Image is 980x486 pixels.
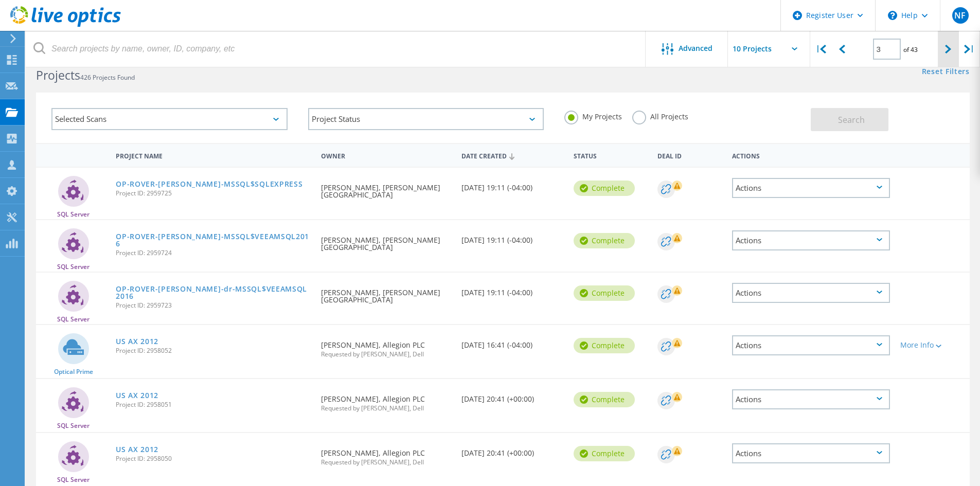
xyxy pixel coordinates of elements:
[810,31,831,67] div: |
[57,264,90,270] span: SQL Server
[321,459,451,465] span: Requested by [PERSON_NAME], Dell
[316,379,456,422] div: [PERSON_NAME], Allegion PLC
[316,146,456,165] div: Owner
[732,335,890,355] div: Actions
[316,433,456,476] div: [PERSON_NAME], Allegion PLC
[456,146,568,165] div: Date Created
[316,220,456,261] div: [PERSON_NAME], [PERSON_NAME][GEOGRAPHIC_DATA]
[54,369,93,375] span: Optical Prime
[456,220,568,254] div: [DATE] 19:11 (-04:00)
[116,285,311,300] a: OP-ROVER-[PERSON_NAME]-dr-MSSQL$VEEAMSQL2016
[316,325,456,368] div: [PERSON_NAME], Allegion PLC
[116,181,302,188] a: OP-ROVER-[PERSON_NAME]-MSSQL$SQLEXPRESS
[574,446,635,461] div: Complete
[111,146,316,165] div: Project Name
[456,433,568,467] div: [DATE] 20:41 (+00:00)
[80,73,135,82] span: 426 Projects Found
[922,68,970,77] a: Reset Filters
[456,168,568,202] div: [DATE] 19:11 (-04:00)
[732,283,890,303] div: Actions
[116,348,311,354] span: Project ID: 2958052
[308,108,544,130] div: Project Status
[574,338,635,353] div: Complete
[568,146,652,165] div: Status
[838,114,865,125] span: Search
[732,230,890,250] div: Actions
[727,146,895,165] div: Actions
[116,392,158,399] a: US AX 2012
[116,302,311,309] span: Project ID: 2959723
[574,285,635,301] div: Complete
[732,443,890,463] div: Actions
[888,11,897,20] svg: \n
[900,341,965,349] div: More Info
[116,456,311,462] span: Project ID: 2958050
[10,22,121,29] a: Live Optics Dashboard
[116,190,311,196] span: Project ID: 2959725
[57,316,90,322] span: SQL Server
[57,211,90,218] span: SQL Server
[954,11,966,20] span: NF
[574,181,635,196] div: Complete
[456,379,568,413] div: [DATE] 20:41 (+00:00)
[679,45,712,52] span: Advanced
[316,168,456,209] div: [PERSON_NAME], [PERSON_NAME][GEOGRAPHIC_DATA]
[732,178,890,198] div: Actions
[26,31,646,67] input: Search projects by name, owner, ID, company, etc
[321,405,451,411] span: Requested by [PERSON_NAME], Dell
[36,67,80,83] b: Projects
[116,446,158,453] a: US AX 2012
[574,233,635,248] div: Complete
[732,389,890,409] div: Actions
[116,338,158,345] a: US AX 2012
[316,273,456,314] div: [PERSON_NAME], [PERSON_NAME][GEOGRAPHIC_DATA]
[632,111,688,120] label: All Projects
[564,111,622,120] label: My Projects
[57,477,90,483] span: SQL Server
[959,31,980,67] div: |
[321,351,451,357] span: Requested by [PERSON_NAME], Dell
[57,423,90,429] span: SQL Server
[903,45,918,54] span: of 43
[51,108,288,130] div: Selected Scans
[811,108,888,131] button: Search
[116,402,311,408] span: Project ID: 2958051
[456,325,568,359] div: [DATE] 16:41 (-04:00)
[574,392,635,407] div: Complete
[456,273,568,307] div: [DATE] 19:11 (-04:00)
[116,250,311,256] span: Project ID: 2959724
[652,146,727,165] div: Deal Id
[116,233,311,247] a: OP-ROVER-[PERSON_NAME]-MSSQL$VEEAMSQL2016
